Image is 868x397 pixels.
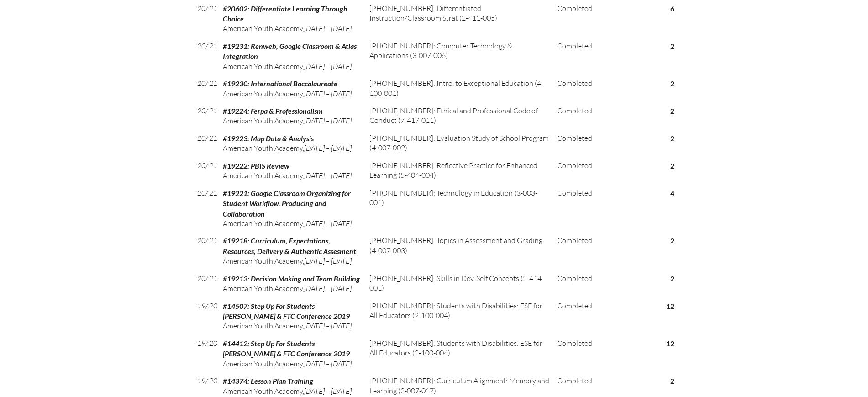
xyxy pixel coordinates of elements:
[223,274,360,283] span: #19213: Decision Making and Team Building
[192,130,219,157] td: '20/'21
[219,157,366,185] td: ,
[670,79,674,88] strong: 2
[223,171,303,180] span: American Youth Academy
[304,89,352,98] span: [DATE] – [DATE]
[223,161,289,170] span: #19222: PBIS Review
[553,102,600,130] td: Completed
[219,130,366,157] td: ,
[670,106,674,115] strong: 2
[223,143,303,153] span: American Youth Academy
[304,386,352,396] span: [DATE] – [DATE]
[192,102,219,130] td: '20/'21
[553,75,600,102] td: Completed
[304,359,352,368] span: [DATE] – [DATE]
[304,116,352,125] span: [DATE] – [DATE]
[223,256,303,265] span: American Youth Academy
[223,376,313,385] span: #14374: Lesson Plan Training
[304,171,352,180] span: [DATE] – [DATE]
[192,270,219,297] td: '20/'21
[223,24,303,33] span: American Youth Academy
[304,321,352,330] span: [DATE] – [DATE]
[304,219,352,228] span: [DATE] – [DATE]
[366,335,553,372] td: [PHONE_NUMBER]: Students with Disabilities: ESE for All Educators (2-100-004)
[366,232,553,270] td: [PHONE_NUMBER]: Topics in Assessment and Grading (4-007-003)
[223,116,303,125] span: American Youth Academy
[223,321,303,330] span: American Youth Academy
[553,130,600,157] td: Completed
[223,189,351,218] span: #19221: Google Classroom Organizing for Student Workflow, Producing and Collaboration
[304,143,352,153] span: [DATE] – [DATE]
[553,157,600,185] td: Completed
[670,4,674,13] strong: 6
[223,79,337,88] span: #19230: International Baccalaureate
[223,359,303,368] span: American Youth Academy
[304,256,352,265] span: [DATE] – [DATE]
[366,185,553,233] td: [PHONE_NUMBER]: Technology in Education (3-003-001)
[219,37,366,75] td: ,
[219,297,366,335] td: ,
[223,62,303,71] span: American Youth Academy
[192,185,219,233] td: '20/'21
[366,157,553,185] td: [PHONE_NUMBER]: Reflective Practice for Enhanced Learning (5-404-004)
[192,335,219,372] td: '19/'20
[670,134,674,143] strong: 2
[223,339,350,358] span: #14412: Step Up For Students [PERSON_NAME] & FTC Conference 2019
[223,106,323,115] span: #19224: Ferpa & Professionalism
[366,270,553,297] td: [PHONE_NUMBER]: Skills in Dev. Self Concepts (2-414-001)
[223,42,357,60] span: #19231: Renweb, Google Classroom & Atlas Integration
[223,236,356,255] span: #19218: Curriculum, Expectations, Resources, Delivery & Authentic Assesment
[670,376,674,385] strong: 2
[192,37,219,75] td: '20/'21
[553,270,600,297] td: Completed
[192,75,219,102] td: '20/'21
[219,232,366,270] td: ,
[366,75,553,102] td: [PHONE_NUMBER]: Intro. to Exceptional Education (4-100-001)
[192,157,219,185] td: '20/'21
[219,185,366,233] td: ,
[223,4,347,23] span: #20602: Differentiate Learning Through Choice
[219,270,366,297] td: ,
[553,185,600,233] td: Completed
[192,232,219,270] td: '20/'21
[366,130,553,157] td: [PHONE_NUMBER]: Evaluation Study of School Program (4-007-002)
[670,236,674,245] strong: 2
[366,37,553,75] td: [PHONE_NUMBER]: Computer Technology & Applications (3-007-006)
[670,161,674,170] strong: 2
[219,335,366,372] td: ,
[670,42,674,50] strong: 2
[553,297,600,335] td: Completed
[553,335,600,372] td: Completed
[223,302,350,320] span: #14507: Step Up For Students [PERSON_NAME] & FTC Conference 2019
[223,386,303,396] span: American Youth Academy
[666,302,674,310] strong: 12
[553,37,600,75] td: Completed
[304,284,352,293] span: [DATE] – [DATE]
[670,274,674,283] strong: 2
[304,24,352,33] span: [DATE] – [DATE]
[366,102,553,130] td: [PHONE_NUMBER]: Ethical and Professional Code of Conduct (7-417-011)
[670,189,674,197] strong: 4
[219,75,366,102] td: ,
[223,219,303,228] span: American Youth Academy
[223,134,314,143] span: #19223: Map Data & Analysis
[223,89,303,98] span: American Youth Academy
[553,232,600,270] td: Completed
[666,339,674,348] strong: 12
[304,62,352,71] span: [DATE] – [DATE]
[192,297,219,335] td: '19/'20
[223,284,303,293] span: American Youth Academy
[366,297,553,335] td: [PHONE_NUMBER]: Students with Disabilities: ESE for All Educators (2-100-004)
[219,102,366,130] td: ,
